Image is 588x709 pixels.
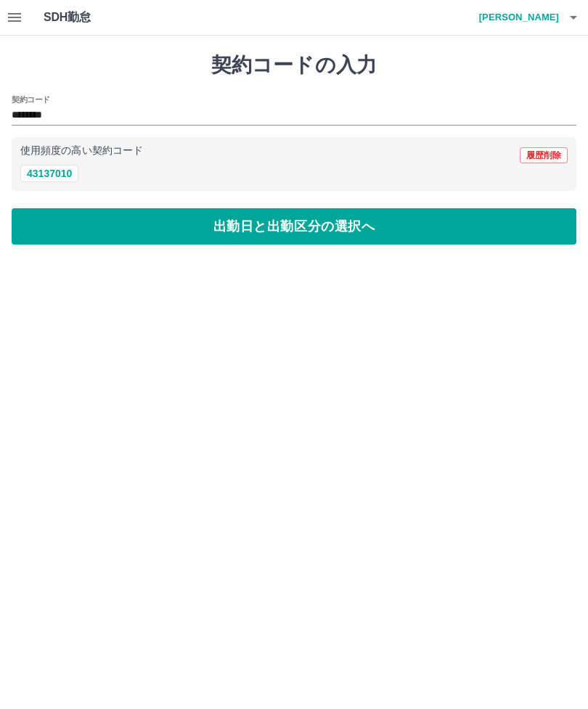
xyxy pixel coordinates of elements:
h2: 契約コード [12,94,50,105]
button: 履歴削除 [520,147,568,163]
h1: 契約コードの入力 [12,53,576,78]
p: 使用頻度の高い契約コード [20,146,143,156]
button: 出勤日と出勤区分の選択へ [12,208,576,245]
button: 43137010 [20,165,78,182]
